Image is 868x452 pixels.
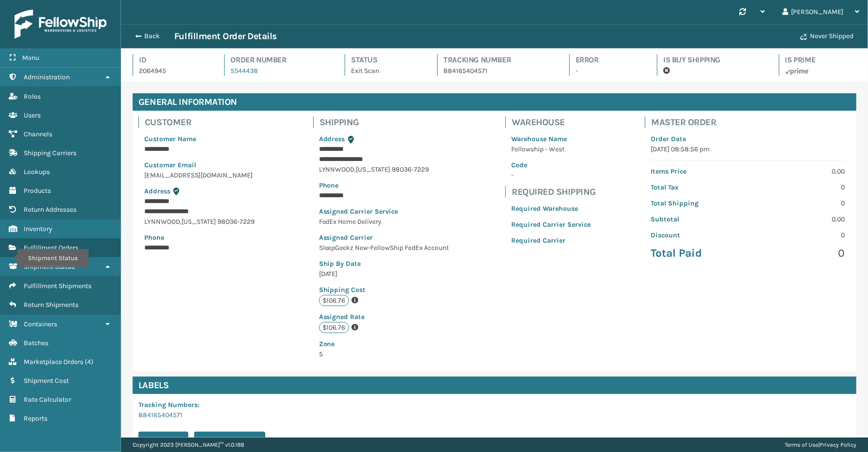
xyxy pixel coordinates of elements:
[785,441,818,448] a: Terms of Use
[319,295,349,306] p: $106.76
[511,144,591,154] p: Fellowship - West
[24,73,70,81] span: Administration
[24,187,51,195] span: Products
[443,54,551,66] h4: Tracking Number
[24,320,57,328] span: Containers
[576,66,640,76] p: -
[754,246,845,261] p: 0
[576,54,640,66] h4: Error
[24,168,50,176] span: Lookups
[24,282,91,290] span: Fulfillment Shipments
[24,301,78,309] span: Return Shipments
[130,32,174,41] button: Back
[651,246,742,261] p: Total Paid
[144,134,259,144] p: Customer Name
[139,54,207,66] h4: Id
[230,54,327,66] h4: Order Number
[355,165,356,174] span: ,
[24,395,71,404] span: Rate Calculator
[174,30,277,42] h3: Fulfillment Order Details
[230,67,258,75] a: SS44438
[754,198,845,208] p: 0
[356,165,391,174] span: [US_STATE]
[15,10,107,39] img: logo
[319,259,451,269] p: Ship By Date
[144,187,170,195] span: Address
[511,204,591,214] p: Required Warehouse
[319,233,451,243] p: Assigned Carrier
[133,377,856,394] h4: Labels
[351,54,420,66] h4: Status
[511,235,591,246] p: Required Carrier
[651,144,845,154] p: [DATE] 08:58:56 pm
[754,182,845,192] p: 0
[194,432,265,449] button: Print Packing Slip
[319,206,451,217] p: Assigned Carrier Service
[144,170,259,180] p: [EMAIL_ADDRESS][DOMAIN_NAME]
[319,135,345,143] span: Address
[319,285,451,295] p: Shipping Cost
[651,182,742,192] p: Total Tax
[651,230,742,240] p: Discount
[319,269,451,279] p: [DATE]
[785,437,856,452] div: |
[511,160,591,170] p: Code
[24,130,52,138] span: Channels
[182,218,216,226] span: [US_STATE]
[24,205,76,214] span: Return Addresses
[651,214,742,224] p: Subtotal
[144,160,259,170] p: Customer Email
[24,377,69,385] span: Shipment Cost
[319,217,451,227] p: FedEx Home Delivery
[138,432,188,449] button: Print Label
[663,54,761,66] h4: Is Buy Shipping
[319,322,349,333] p: $106.76
[651,198,742,208] p: Total Shipping
[319,339,451,358] span: 5
[85,358,93,366] span: ( 4 )
[133,437,244,452] p: Copyright 2023 [PERSON_NAME]™ v 1.0.188
[319,180,451,190] p: Phone
[512,186,596,198] h4: Required Shipping
[24,111,41,119] span: Users
[392,165,429,174] span: 98036-7229
[443,66,551,76] p: 884165404571
[511,134,591,144] p: Warehouse Name
[351,66,420,76] p: Exit Scan
[820,441,856,448] a: Privacy Policy
[24,225,52,233] span: Inventory
[319,165,355,174] span: LYNNWOOD
[22,54,39,62] span: Menu
[24,262,75,271] span: Shipment Status
[24,244,78,252] span: Fulfillment Orders
[511,170,591,180] p: -
[651,166,742,176] p: Items Price
[512,117,596,128] h4: Warehouse
[24,414,47,423] span: Reports
[794,27,859,46] button: Never Shipped
[24,92,41,101] span: Roles
[139,66,207,76] p: 2064945
[800,33,807,40] i: Never Shipped
[145,117,264,128] h4: Customer
[144,233,259,243] p: Phone
[138,401,199,409] span: Tracking Numbers :
[785,54,856,66] h4: Is Prime
[217,218,255,226] span: 98036-7229
[133,93,856,111] h4: General Information
[24,339,48,347] span: Batches
[754,214,845,224] p: 0.00
[754,166,845,176] p: 0.00
[319,243,451,253] p: SleepGeekz New-FellowShip FedEx Account
[651,117,851,128] h4: Master Order
[651,134,845,144] p: Order Date
[754,230,845,240] p: 0
[319,339,451,349] p: Zone
[24,149,76,157] span: Shipping Carriers
[138,411,183,419] a: 884165404571
[511,219,591,230] p: Required Carrier Service
[319,312,451,322] p: Assigned Rate
[180,218,182,226] span: ,
[320,117,457,128] h4: Shipping
[24,358,83,366] span: Marketplace Orders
